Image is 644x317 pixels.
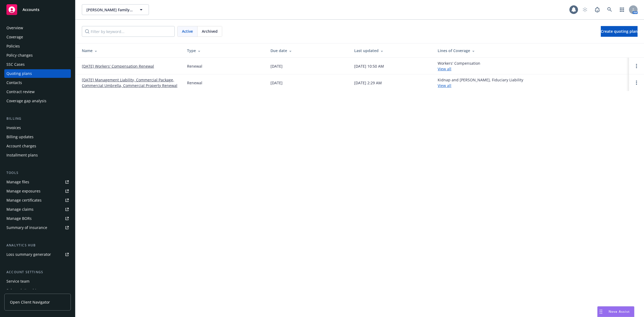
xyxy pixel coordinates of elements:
[4,196,71,205] a: Manage certificates
[4,42,71,50] a: Policies
[4,133,71,141] a: Billing updates
[6,42,20,50] div: Policies
[6,123,21,132] div: Invoices
[4,33,71,41] a: Coverage
[4,88,71,96] a: Contract review
[4,187,71,195] a: Manage exposures
[4,78,71,87] a: Contacts
[6,205,34,214] div: Manage claims
[592,4,603,15] a: Report a Bug
[6,178,29,186] div: Manage files
[438,77,523,88] div: Kidnap and [PERSON_NAME], Fiduciary Liability
[580,4,590,15] a: Start snowing
[6,88,35,96] div: Contract review
[6,33,23,41] div: Coverage
[6,286,41,295] div: Sales relationships
[6,133,34,141] div: Billing updates
[6,196,42,205] div: Manage certificates
[4,178,71,186] a: Manage files
[4,116,71,121] div: Billing
[438,48,625,53] div: Lines of Coverage
[438,66,451,71] a: View all
[438,83,451,88] a: View all
[23,8,39,12] span: Accounts
[354,48,429,53] div: Last updated
[82,4,149,15] button: [PERSON_NAME] Family & Children's Services
[6,97,46,105] div: Coverage gap analysis
[4,97,71,105] a: Coverage gap analysis
[4,24,71,32] a: Overview
[4,243,71,248] div: Analytics hub
[6,60,25,69] div: SSC Cases
[6,78,22,87] div: Contacts
[6,151,38,159] div: Installment plans
[4,205,71,214] a: Manage claims
[6,214,32,223] div: Manage BORs
[438,60,480,72] div: Workers' Compensation
[4,142,71,150] a: Account charges
[6,223,47,232] div: Summary of insurance
[601,26,638,37] a: Create quoting plan
[4,2,71,17] a: Accounts
[354,80,382,86] div: [DATE] 2:29 AM
[182,28,193,34] span: Active
[270,63,283,69] div: [DATE]
[6,142,36,150] div: Account charges
[6,69,32,78] div: Quoting plans
[187,48,262,53] div: Type
[202,28,218,34] span: Archived
[4,151,71,159] a: Installment plans
[633,79,640,86] a: Open options
[270,80,283,86] div: [DATE]
[4,214,71,223] a: Manage BORs
[4,60,71,69] a: SSC Cases
[86,7,133,13] span: [PERSON_NAME] Family & Children's Services
[609,309,630,314] span: Nova Assist
[82,77,178,88] a: [DATE] Management Liability, Commercial Package, Commercial Umbrella, Commercial Property Renewal
[4,170,71,176] div: Tools
[82,63,154,69] a: [DATE] Workers' Compensation Renewal
[82,48,178,53] div: Name
[617,4,627,15] a: Switch app
[4,69,71,78] a: Quoting plans
[597,306,634,317] button: Nova Assist
[187,80,202,86] div: Renewal
[82,26,175,37] input: Filter by keyword...
[4,269,71,275] div: Account settings
[4,277,71,286] a: Service team
[4,223,71,232] a: Summary of insurance
[598,307,604,317] div: Drag to move
[187,63,202,69] div: Renewal
[4,250,71,259] a: Loss summary generator
[270,48,345,53] div: Due date
[4,123,71,132] a: Invoices
[6,250,51,259] div: Loss summary generator
[10,299,50,305] span: Open Client Navigator
[6,277,30,286] div: Service team
[6,51,33,60] div: Policy changes
[4,51,71,60] a: Policy changes
[6,187,41,195] div: Manage exposures
[4,286,71,295] a: Sales relationships
[601,29,638,34] span: Create quoting plan
[354,63,384,69] div: [DATE] 10:50 AM
[633,63,640,69] a: Open options
[604,4,615,15] a: Search
[6,24,23,32] div: Overview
